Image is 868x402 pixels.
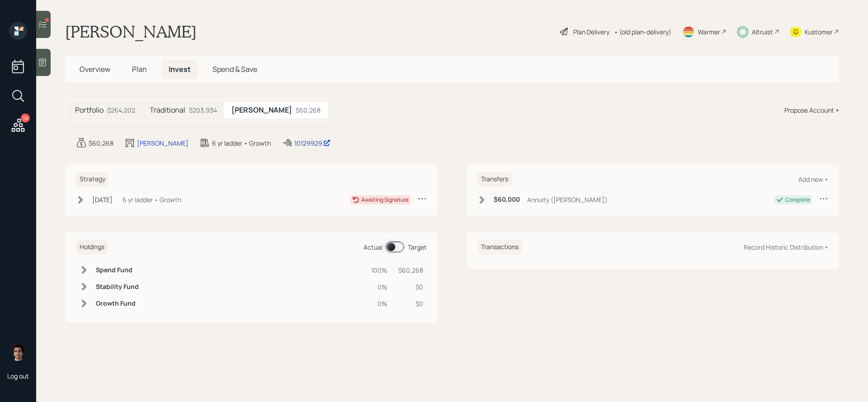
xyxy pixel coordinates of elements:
[75,106,104,114] h5: Portfolio
[96,283,139,291] h6: Stability Fund
[96,266,139,274] h6: Spend Fund
[231,106,292,114] h5: [PERSON_NAME]
[294,138,330,148] div: 10129929
[371,282,387,292] div: 0%
[752,27,773,37] div: Altruist
[212,138,271,148] div: 6 yr ladder • Growth
[150,106,185,114] h5: Traditional
[477,240,522,255] h6: Transactions
[132,64,147,74] span: Plan
[21,114,30,123] div: 19
[398,282,423,292] div: $0
[137,138,189,148] div: [PERSON_NAME]
[89,138,113,148] div: $60,268
[80,64,110,74] span: Overview
[107,105,135,115] div: $264,202
[65,22,197,42] h1: [PERSON_NAME]
[698,27,720,37] div: Warmer
[296,105,321,115] div: $60,268
[785,196,810,204] div: Complete
[361,196,409,204] div: Awaiting Signature
[371,299,387,308] div: 0%
[169,64,191,74] span: Invest
[494,196,520,203] h6: $60,000
[798,175,828,184] div: Add new +
[76,240,108,255] h6: Holdings
[9,343,27,361] img: harrison-schaefer-headshot-2.png
[614,27,671,37] div: • (old plan-delivery)
[477,172,512,187] h6: Transfers
[408,242,427,252] div: Target
[784,105,839,115] div: Propose Account +
[398,265,423,275] div: $60,268
[744,243,828,251] div: Record Historic Distribution +
[76,172,109,187] h6: Strategy
[7,372,29,380] div: Log out
[123,195,181,204] div: 6 yr ladder • Growth
[96,300,139,307] h6: Growth Fund
[573,27,609,37] div: Plan Delivery
[371,265,387,275] div: 100%
[189,105,217,115] div: $203,934
[92,195,113,204] div: [DATE]
[398,299,423,308] div: $0
[363,242,382,252] div: Actual
[805,27,833,37] div: Kustomer
[527,195,608,204] div: Annuity ([PERSON_NAME])
[212,64,257,74] span: Spend & Save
